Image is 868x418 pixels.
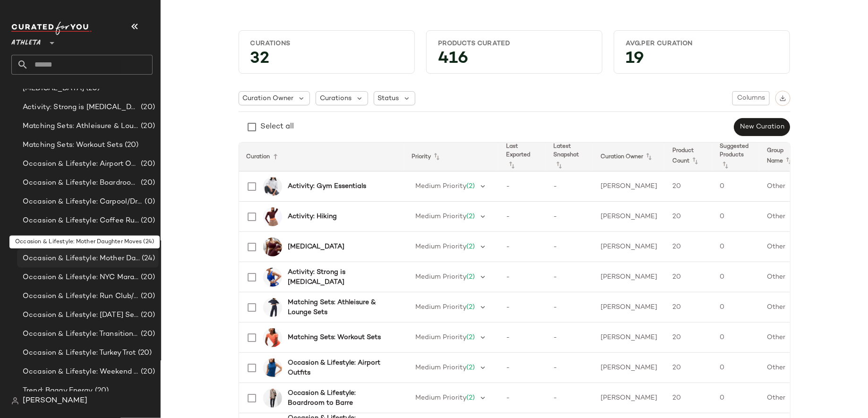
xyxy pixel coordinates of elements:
td: 0 [712,232,759,262]
td: - [498,383,546,413]
img: cn60329645.jpg [263,358,282,377]
span: Occasion & Lifestyle: Boardroom to Barre [23,178,139,188]
span: (20) [139,121,155,132]
b: Activity: Strong is [MEDICAL_DATA] [288,267,393,287]
img: cn59832713.jpg [263,177,282,196]
span: (20) [139,310,155,321]
span: (0) [143,196,155,207]
td: - [498,323,546,353]
td: Other [759,383,807,413]
td: 20 [665,171,712,202]
td: 20 [665,292,712,323]
td: [PERSON_NAME] [593,202,665,232]
td: - [498,292,546,323]
span: Medium Priority [416,183,467,190]
span: (2) [467,243,475,250]
td: - [546,292,593,323]
span: (2) [467,394,475,401]
td: [PERSON_NAME] [593,383,665,413]
span: Medium Priority [416,394,467,401]
span: (2) [467,304,475,311]
td: [PERSON_NAME] [593,353,665,383]
span: (20) [139,272,155,283]
img: cn59995628.jpg [263,207,282,226]
span: Occasion & Lifestyle: NYC Marathon [23,272,139,283]
span: (20) [139,329,155,340]
b: Matching Sets: Athleisure & Lounge Sets [288,298,393,317]
span: Activity: Strong is [MEDICAL_DATA] [23,102,139,113]
span: Occasion & Lifestyle: Transitional Styles [23,329,139,340]
span: Medium Priority [416,273,467,281]
b: [MEDICAL_DATA] [288,242,344,252]
td: Other [759,232,807,262]
td: 20 [665,383,712,413]
div: 32 [243,52,411,69]
td: - [546,232,593,262]
span: (20) [93,385,109,396]
span: Medium Priority [416,334,467,341]
span: (2) [467,183,475,190]
td: Other [759,202,807,232]
td: 0 [712,353,759,383]
td: - [498,232,546,262]
th: Curation Owner [593,143,665,171]
td: Other [759,353,807,383]
span: Occasion & Lifestyle: Game Day [23,234,137,245]
td: Other [759,323,807,353]
span: Athleta [11,32,41,49]
td: - [546,383,593,413]
img: cn59486448.jpg [263,268,282,287]
td: [PERSON_NAME] [593,262,665,292]
img: cn59799875.jpg [263,328,282,347]
span: (20) [123,140,139,151]
span: (2) [467,273,475,281]
img: cn60323414.jpg [263,238,282,256]
th: Latest Snapshot [546,143,593,171]
td: 0 [712,171,759,202]
span: (20) [139,178,155,188]
span: Matching Sets: Athleisure & Lounge Sets [23,121,139,132]
td: [PERSON_NAME] [593,323,665,353]
span: Matching Sets: Workout Sets [23,140,123,151]
td: 0 [712,202,759,232]
span: (24) [140,253,155,264]
span: Medium Priority [416,364,467,371]
div: 416 [430,52,598,69]
span: Trend: Baggy Energy [23,385,93,396]
th: Curation [239,143,404,171]
td: 20 [665,232,712,262]
span: (20) [136,348,152,358]
th: Suggested Products [712,143,759,171]
span: (20) [139,159,155,170]
img: svg%3e [11,397,19,405]
span: Occasion & Lifestyle: Run Club/RunTok Faves [23,291,139,302]
span: Curations [320,94,352,103]
b: Matching Sets: Workout Sets [288,333,381,342]
td: [PERSON_NAME] [593,171,665,202]
span: Occasion & Lifestyle: Coffee Run [23,215,139,226]
div: Select all [261,121,294,133]
td: - [498,171,546,202]
b: Occasion & Lifestyle: Airport Outfits [288,358,393,378]
span: Occasion & Lifestyle: Weekend Wellness Getaway [23,367,139,377]
th: Last Exported [498,143,546,171]
td: - [498,262,546,292]
td: - [498,202,546,232]
b: Activity: Gym Essentials [288,181,366,191]
span: (20) [139,102,155,113]
td: Other [759,292,807,323]
span: Curation Owner [243,94,294,103]
button: New Curation [734,118,790,136]
span: [PERSON_NAME] [23,395,87,407]
span: Medium Priority [416,304,467,311]
button: Columns [732,91,769,105]
td: - [546,323,593,353]
b: Occasion & Lifestyle: Boardroom to Barre [288,388,393,408]
td: - [546,353,593,383]
td: [PERSON_NAME] [593,232,665,262]
td: - [546,171,593,202]
td: 20 [665,262,712,292]
span: (2) [467,364,475,371]
div: Curations [250,39,403,48]
b: Activity: Hiking [288,212,337,222]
